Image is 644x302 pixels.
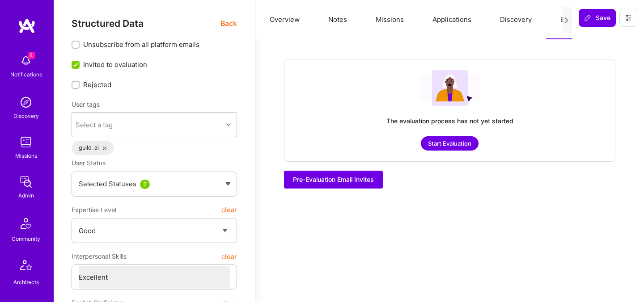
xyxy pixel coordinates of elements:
[10,70,42,79] div: Notifications
[15,151,37,160] div: Missions
[140,180,150,189] div: 2
[17,52,35,70] img: bell
[563,17,570,24] i: icon Next
[72,100,100,109] label: User tags
[83,80,111,89] span: Rejected
[13,111,39,121] div: Discovery
[221,248,237,264] button: clear
[76,120,113,130] div: Select a tag
[17,93,35,111] img: discovery
[15,213,37,234] img: Community
[72,202,116,218] span: Expertise Level
[72,141,114,155] div: guild_ai
[15,256,37,277] img: Architects
[12,234,40,243] div: Community
[17,133,35,151] img: teamwork
[79,180,136,188] span: Selected Statuses
[220,18,237,29] span: Back
[28,52,35,59] span: 4
[72,18,144,29] span: Structured Data
[421,136,479,151] button: Start Evaluation
[72,248,127,264] span: Interpersonal Skills
[17,173,35,191] img: admin teamwork
[284,171,383,189] button: Pre-Evaluation Email Invites
[83,60,147,69] span: Invited to evaluation
[83,40,199,49] span: Unsubscribe from all platform emails
[293,175,374,184] span: Pre-Evaluation Email Invites
[226,122,231,127] i: icon Chevron
[13,277,39,287] div: Architects
[72,159,106,167] span: User Status
[18,18,36,34] img: logo
[225,182,231,186] img: caret
[103,147,106,150] i: icon Close
[386,117,513,126] div: The evaluation process has not yet started
[221,202,237,218] button: clear
[18,191,34,200] div: Admin
[579,9,616,27] button: Save
[584,13,610,22] span: Save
